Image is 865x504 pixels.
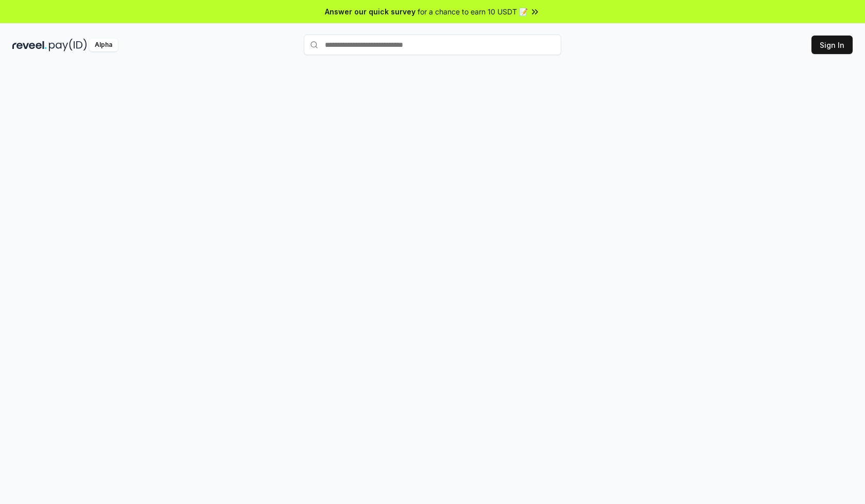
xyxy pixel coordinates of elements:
[49,39,87,51] img: pay_id
[89,39,118,51] div: Alpha
[418,6,528,17] span: for a chance to earn 10 USDT 📝
[325,6,416,17] span: Answer our quick survey
[811,36,853,54] button: Sign In
[12,39,47,51] img: reveel_dark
